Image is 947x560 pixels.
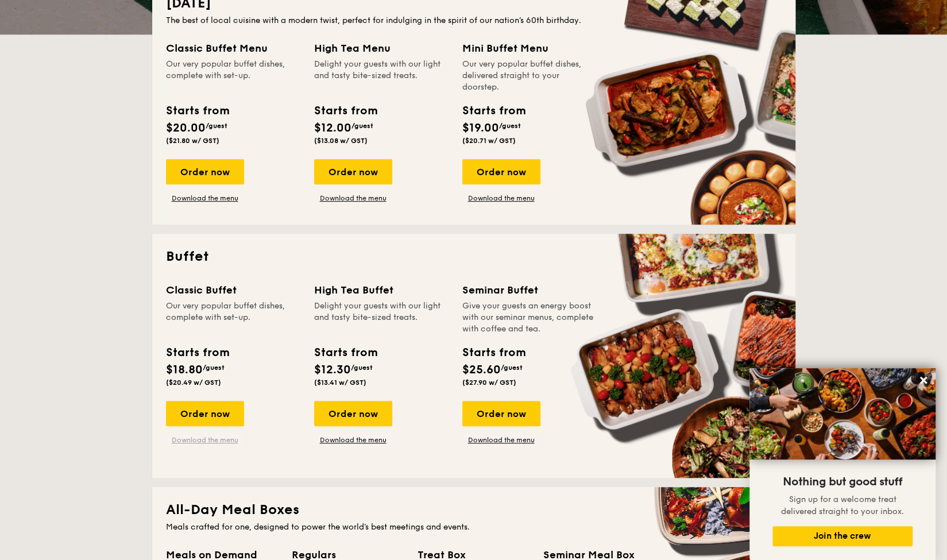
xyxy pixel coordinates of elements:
div: Mini Buffet Menu [462,40,597,56]
div: Order now [166,401,244,426]
div: Our very popular buffet dishes, complete with set-up. [166,300,300,335]
h2: Buffet [166,248,782,266]
span: $19.00 [462,121,499,135]
div: Order now [314,401,392,426]
div: Order now [314,159,392,184]
span: /guest [203,364,225,372]
span: $12.00 [314,121,351,135]
a: Download the menu [314,194,392,203]
div: Starts from [166,344,229,361]
span: /guest [499,122,521,130]
a: Download the menu [166,194,244,203]
div: Give your guests an energy boost with our seminar menus, complete with coffee and tea. [462,300,597,335]
div: High Tea Menu [314,40,449,56]
span: Nothing but good stuff [783,475,902,489]
h2: All-Day Meal Boxes [166,501,782,519]
span: ($20.49 w/ GST) [166,379,221,387]
div: Order now [462,159,540,184]
span: ($13.41 w/ GST) [314,379,366,387]
div: Starts from [314,344,377,361]
span: /guest [351,364,373,372]
div: Meals crafted for one, designed to power the world's best meetings and events. [166,522,782,533]
span: Sign up for a welcome treat delivered straight to your inbox. [781,495,904,516]
span: $18.80 [166,363,203,377]
span: $20.00 [166,121,206,135]
span: /guest [501,364,523,372]
a: Download the menu [462,435,540,445]
div: Our very popular buffet dishes, complete with set-up. [166,59,300,93]
span: /guest [206,122,227,130]
div: High Tea Buffet [314,282,449,298]
a: Download the menu [462,194,540,203]
div: Our very popular buffet dishes, delivered straight to your doorstep. [462,59,597,93]
span: ($13.08 w/ GST) [314,137,368,145]
span: ($27.90 w/ GST) [462,379,516,387]
button: Join the crew [772,526,913,546]
div: Order now [462,401,540,426]
a: Download the menu [314,435,392,445]
a: Download the menu [166,435,244,445]
div: Classic Buffet Menu [166,40,300,56]
div: Seminar Buffet [462,282,597,298]
div: Delight your guests with our light and tasty bite-sized treats. [314,59,449,93]
div: The best of local cuisine with a modern twist, perfect for indulging in the spirit of our nation’... [166,15,782,26]
img: DSC07876-Edit02-Large.jpeg [749,368,936,459]
span: ($20.71 w/ GST) [462,137,516,145]
div: Delight your guests with our light and tasty bite-sized treats. [314,300,449,335]
span: $12.30 [314,363,351,377]
span: $25.60 [462,363,501,377]
div: Starts from [462,344,525,361]
span: ($21.80 w/ GST) [166,137,219,145]
div: Starts from [314,102,377,119]
button: Close [914,371,933,389]
div: Order now [166,159,244,184]
span: /guest [351,122,373,130]
div: Starts from [462,102,525,119]
div: Starts from [166,102,229,119]
div: Classic Buffet [166,282,300,298]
